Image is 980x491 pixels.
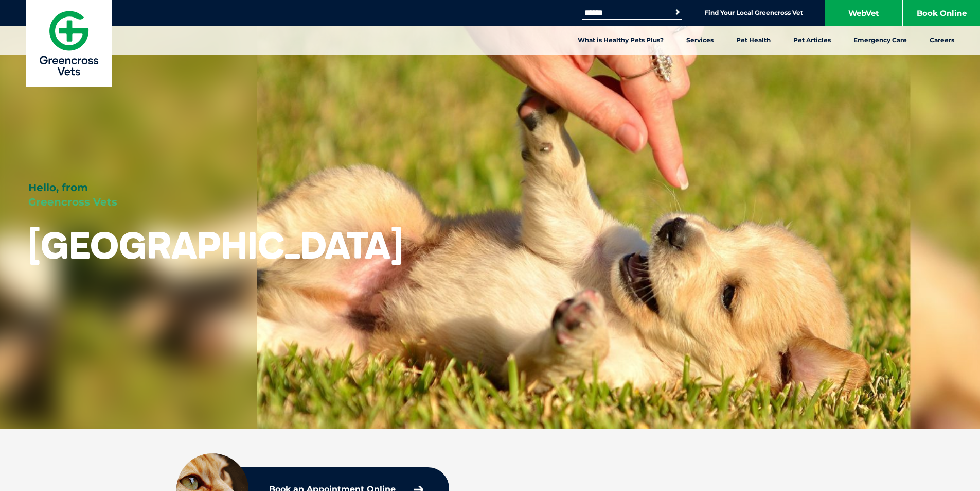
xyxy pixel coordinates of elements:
button: Search [672,7,683,18]
a: Emergency Care [842,26,918,55]
span: Greencross Vets [28,196,117,208]
a: Careers [918,26,966,55]
a: What is Healthy Pets Plus? [566,26,675,55]
span: Hello, from [28,181,88,194]
a: Services [675,26,725,55]
a: Pet Health [725,26,782,55]
h1: [GEOGRAPHIC_DATA] [28,225,403,265]
a: Find Your Local Greencross Vet [704,9,803,17]
a: Pet Articles [782,26,842,55]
